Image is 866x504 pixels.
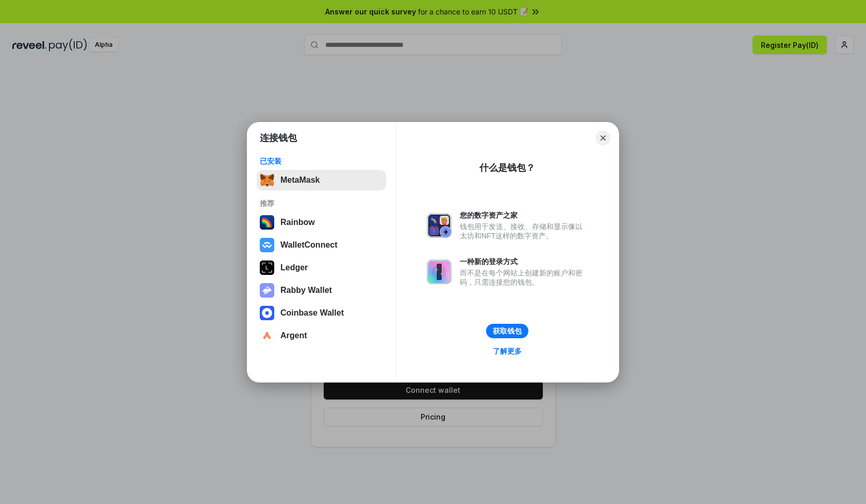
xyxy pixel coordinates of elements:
[260,215,274,230] img: svg+xml,%3Csvg%20width%3D%22120%22%20height%3D%22120%22%20viewBox%3D%220%200%20120%20120%22%20fil...
[260,306,274,320] img: svg+xml,%3Csvg%20width%3D%2228%22%20height%3D%2228%22%20viewBox%3D%220%200%2028%2028%22%20fill%3D...
[280,218,315,227] div: Rainbow
[260,173,274,187] img: svg+xml,%3Csvg%20fill%3D%22none%22%20height%3D%2233%22%20viewBox%3D%220%200%2035%2033%22%20width%...
[257,325,386,346] button: Argent
[487,344,528,358] a: 了解更多
[596,131,610,145] button: Close
[460,211,588,220] div: 您的数字资产之家
[493,346,522,356] div: 了解更多
[257,170,386,190] button: MetaMask
[260,260,274,275] img: svg+xml,%3Csvg%20xmlns%3D%22http%3A%2F%2Fwww.w3.org%2F2000%2Fsvg%22%20width%3D%2228%22%20height%3...
[280,331,307,340] div: Argent
[260,132,297,144] h1: 连接钱包
[260,157,383,166] div: 已安装
[260,199,383,208] div: 推荐
[280,263,308,272] div: Ledger
[460,257,588,266] div: 一种新的登录方式
[460,268,588,287] div: 而不是在每个网站上创建新的账户和密码，只需连接您的钱包。
[257,212,386,233] button: Rainbow
[257,303,386,323] button: Coinbase Wallet
[486,324,528,338] button: 获取钱包
[280,308,344,318] div: Coinbase Wallet
[260,238,274,252] img: svg+xml,%3Csvg%20width%3D%2228%22%20height%3D%2228%22%20viewBox%3D%220%200%2028%2028%22%20fill%3D...
[257,257,386,278] button: Ledger
[257,280,386,301] button: Rabby Wallet
[260,328,274,343] img: svg+xml,%3Csvg%20width%3D%2228%22%20height%3D%2228%22%20viewBox%3D%220%200%2028%2028%22%20fill%3D...
[280,240,338,250] div: WalletConnect
[493,326,522,336] div: 获取钱包
[460,222,588,240] div: 钱包用于发送、接收、存储和显示像以太坊和NFT这样的数字资产。
[427,213,452,238] img: svg+xml,%3Csvg%20xmlns%3D%22http%3A%2F%2Fwww.w3.org%2F2000%2Fsvg%22%20fill%3D%22none%22%20viewBox...
[260,283,274,298] img: svg+xml,%3Csvg%20xmlns%3D%22http%3A%2F%2Fwww.w3.org%2F2000%2Fsvg%22%20fill%3D%22none%22%20viewBox...
[280,286,332,295] div: Rabby Wallet
[257,235,386,255] button: WalletConnect
[280,176,320,185] div: MetaMask
[479,162,535,174] div: 什么是钱包？
[427,259,452,284] img: svg+xml,%3Csvg%20xmlns%3D%22http%3A%2F%2Fwww.w3.org%2F2000%2Fsvg%22%20fill%3D%22none%22%20viewBox...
